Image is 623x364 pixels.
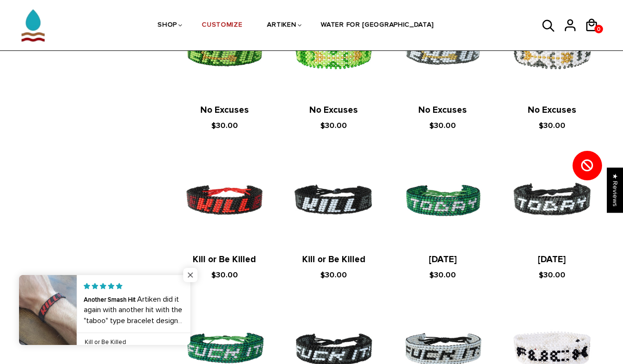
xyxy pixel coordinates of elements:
[211,121,238,130] span: $30.00
[211,270,238,280] span: $30.00
[429,121,456,130] span: $30.00
[302,254,366,265] a: Kill or Be Killed
[538,254,566,265] a: [DATE]
[429,254,457,265] a: [DATE]
[594,25,603,33] a: 0
[594,23,603,35] span: 0
[320,121,347,130] span: $30.00
[607,167,623,213] div: Click to open Judge.me floating reviews tab
[429,270,456,280] span: $30.00
[158,0,177,51] a: SHOP
[321,0,434,51] a: WATER FOR [GEOGRAPHIC_DATA]
[320,270,347,280] span: $30.00
[202,0,242,51] a: CUSTOMIZE
[539,270,565,280] span: $30.00
[528,105,576,116] a: No Excuses
[539,121,565,130] span: $30.00
[193,254,256,265] a: Kill or Be Killed
[267,0,296,51] a: ARTIKEN
[200,105,249,116] a: No Excuses
[418,105,467,116] a: No Excuses
[183,268,198,282] span: Close popup widget
[309,105,358,116] a: No Excuses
